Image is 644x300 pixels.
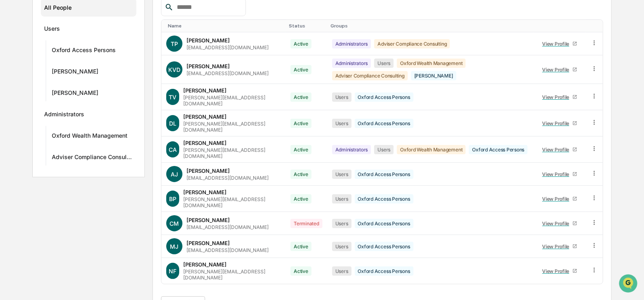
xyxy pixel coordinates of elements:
a: 🗄️Attestations [55,98,104,113]
div: Oxford Access Persons [355,266,413,276]
div: Active [290,119,311,128]
div: View Profile [542,220,572,227]
span: CA [169,146,177,153]
span: BP [169,195,176,202]
a: View Profile [539,91,581,103]
span: DL [169,120,176,127]
a: View Profile [539,193,581,205]
div: Toggle SortBy [592,23,600,29]
div: 🔎 [8,117,15,124]
div: Oxford Access Persons [355,242,413,251]
div: View Profile [542,120,572,126]
a: Powered byPylon [57,136,98,143]
div: [EMAIL_ADDRESS][DOMAIN_NAME] [186,247,269,253]
a: View Profile [539,38,581,50]
div: [PERSON_NAME] [183,87,227,94]
a: 🖐️Preclearance [5,98,55,113]
a: View Profile [539,117,581,130]
div: [PERSON_NAME] [186,37,230,44]
div: [PERSON_NAME] [183,261,227,268]
span: Data Lookup [16,117,51,125]
div: Users [332,266,352,276]
div: [PERSON_NAME] [52,68,98,78]
div: [PERSON_NAME][EMAIL_ADDRESS][DOMAIN_NAME] [183,121,281,133]
div: Active [290,145,311,154]
button: Start new chat [138,64,147,73]
div: Oxford Access Persons [355,92,413,102]
div: Toggle SortBy [330,23,531,29]
a: 🔎Data Lookup [5,113,54,128]
span: NF [169,268,176,275]
div: [PERSON_NAME][EMAIL_ADDRESS][DOMAIN_NAME] [183,94,281,107]
a: View Profile [539,217,581,230]
span: TV [169,94,176,101]
span: Preclearance [16,101,52,109]
div: [PERSON_NAME] [186,168,230,174]
div: Active [290,170,311,179]
div: Administrators [332,39,371,48]
span: Pylon [80,136,98,143]
div: Active [290,65,311,74]
div: All People [44,1,133,14]
div: 🖐️ [8,102,15,109]
div: View Profile [542,67,572,73]
div: Start new chat [28,61,133,69]
div: Toggle SortBy [289,23,324,29]
div: Active [290,39,311,48]
div: Users [44,25,60,35]
div: [EMAIL_ADDRESS][DOMAIN_NAME] [186,44,269,50]
span: Attestations [67,101,100,109]
div: Administrators [332,145,371,154]
a: View Profile [539,63,581,76]
div: Oxford Wealth Management [52,132,127,142]
div: View Profile [542,243,572,250]
div: View Profile [542,41,572,47]
div: Users [374,145,394,154]
span: TP [171,40,178,47]
iframe: Open customer support [618,273,640,295]
div: Adviser Compliance Consulting [52,153,133,163]
div: [PERSON_NAME] [186,240,230,246]
div: [PERSON_NAME] [183,113,227,120]
div: [PERSON_NAME] [186,217,230,223]
div: [PERSON_NAME][EMAIL_ADDRESS][DOMAIN_NAME] [183,269,281,281]
div: [PERSON_NAME] [411,71,456,80]
div: Active [290,194,311,203]
div: [EMAIL_ADDRESS][DOMAIN_NAME] [186,224,269,230]
div: [EMAIL_ADDRESS][DOMAIN_NAME] [186,175,269,181]
div: View Profile [542,171,572,177]
img: 1746055101610-c473b297-6a78-478c-a979-82029cc54cd1 [8,61,23,76]
div: Toggle SortBy [168,23,282,29]
div: [PERSON_NAME][EMAIL_ADDRESS][DOMAIN_NAME] [183,147,281,159]
div: View Profile [542,94,572,100]
div: Users [332,92,352,102]
div: Adviser Compliance Consulting [374,39,450,48]
div: [PERSON_NAME][EMAIL_ADDRESS][DOMAIN_NAME] [183,196,281,208]
div: Users [332,170,352,179]
div: Oxford Access Persons [355,170,413,179]
div: Oxford Wealth Management [397,59,466,68]
div: [PERSON_NAME] [183,140,227,146]
div: Users [332,119,352,128]
span: KVD [168,66,180,73]
span: MJ [170,243,178,250]
div: Oxford Access Persons [355,219,413,228]
a: View Profile [539,240,581,253]
div: Active [290,242,311,251]
div: [PERSON_NAME] [52,89,98,99]
div: Active [290,92,311,102]
div: Oxford Access Persons [355,194,413,203]
a: View Profile [539,265,581,277]
div: View Profile [542,147,572,153]
div: [PERSON_NAME] [186,63,230,69]
div: Users [332,194,352,203]
div: Adviser Compliance Consulting [332,71,408,80]
span: AJ [171,171,178,178]
div: Oxford Access Persons [52,46,116,56]
span: CM [169,220,179,227]
a: View Profile [539,143,581,156]
div: Users [332,242,352,251]
div: Administrators [332,59,371,68]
